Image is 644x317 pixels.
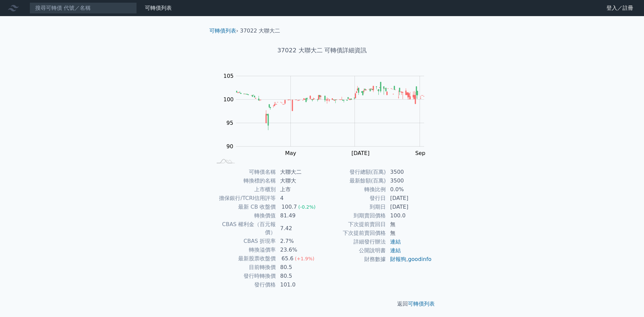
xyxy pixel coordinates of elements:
[610,285,644,317] iframe: Chat Widget
[322,176,386,185] td: 最新餘額(百萬)
[386,176,432,185] td: 3500
[220,73,434,156] g: Chart
[386,220,432,229] td: 無
[223,73,234,79] tspan: 105
[223,96,234,103] tspan: 100
[212,220,276,237] td: CBAS 權利金（百元報價）
[322,168,386,176] td: 發行總額(百萬)
[226,120,233,126] tspan: 95
[276,263,322,272] td: 80.5
[390,239,401,245] a: 連結
[276,168,322,176] td: 大聯大二
[145,5,172,11] a: 可轉債列表
[212,185,276,194] td: 上市櫃別
[212,211,276,220] td: 轉換價值
[322,237,386,246] td: 詳細發行辦法
[276,280,322,289] td: 101.0
[212,272,276,280] td: 發行時轉換價
[276,237,322,246] td: 2.7%
[212,168,276,176] td: 可轉債名稱
[390,256,406,262] a: 財報狗
[601,3,639,13] a: 登入／註冊
[322,220,386,229] td: 下次提前賣回日
[280,203,298,211] div: 100.7
[212,246,276,254] td: 轉換溢價率
[212,263,276,272] td: 目前轉換價
[322,194,386,203] td: 發行日
[386,168,432,176] td: 3500
[276,220,322,237] td: 7.42
[204,300,440,308] p: 返回
[390,247,401,254] a: 連結
[386,203,432,211] td: [DATE]
[276,246,322,254] td: 23.6%
[408,301,435,307] a: 可轉債列表
[209,28,236,34] a: 可轉債列表
[415,150,425,156] tspan: Sep
[276,272,322,280] td: 80.5
[212,203,276,211] td: 最新 CB 收盤價
[322,211,386,220] td: 到期賣回價格
[352,150,370,156] tspan: [DATE]
[285,150,296,156] tspan: May
[30,2,137,14] input: 搜尋可轉債 代號／名稱
[280,255,295,263] div: 65.6
[212,194,276,203] td: 擔保銀行/TCRI信用評等
[386,211,432,220] td: 100.0
[322,229,386,237] td: 下次提前賣回價格
[322,255,386,264] td: 財務數據
[386,194,432,203] td: [DATE]
[386,229,432,237] td: 無
[276,211,322,220] td: 81.49
[386,185,432,194] td: 0.0%
[298,204,316,210] span: (-0.2%)
[322,203,386,211] td: 到期日
[610,285,644,317] div: 聊天小工具
[322,246,386,255] td: 公開說明書
[295,256,314,261] span: (+1.9%)
[204,46,440,55] h1: 37022 大聯大二 可轉債詳細資訊
[212,176,276,185] td: 轉換標的名稱
[408,256,431,262] a: goodinfo
[276,185,322,194] td: 上市
[212,280,276,289] td: 發行價格
[386,255,432,264] td: ,
[276,194,322,203] td: 4
[212,237,276,246] td: CBAS 折現率
[240,27,280,35] li: 37022 大聯大二
[212,254,276,263] td: 最新股票收盤價
[226,143,233,150] tspan: 90
[322,185,386,194] td: 轉換比例
[209,27,238,35] li: ›
[276,176,322,185] td: 大聯大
